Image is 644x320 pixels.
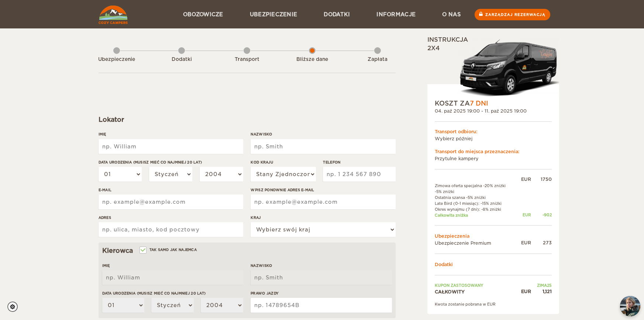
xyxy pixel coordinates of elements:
font: Dodatki [435,262,453,267]
font: ZIMA25 [537,283,552,288]
font: Kwota zostanie pobrana w EUR [435,302,496,306]
font: Ostatnia szansa -5% zniżki [435,195,486,200]
font: EUR [523,213,531,217]
font: Dodatki [172,56,192,62]
font: Okres wynajmu (7 dni): -8% zniżki [435,207,501,211]
font: Transport odbioru: [435,129,478,134]
font: Kupon zastosowany [435,283,483,288]
font: Wybierz później [435,136,472,141]
input: np. Smith [251,270,392,285]
font: Kraj [251,216,261,220]
font: Telefon [323,160,340,164]
font: Ubezpieczenie Premium [435,240,491,246]
font: EUR [521,240,531,245]
font: -5% zniżki [435,189,454,194]
font: Data urodzenia (musisz mieć co najmniej 20 lat) [102,291,206,295]
input: Tak samo jak najemca [140,248,145,253]
font: Nazwisko [251,132,272,136]
font: Zapłata [368,56,388,62]
font: KOSZT ZA [435,100,470,107]
font: Imię [102,264,110,268]
font: 1,121 [543,289,552,294]
input: np. Smith [251,139,395,154]
font: Tak samo jak najemca [149,248,197,252]
font: Ubezpieczenia [435,233,469,239]
font: Całkowita zniżka [435,213,468,217]
font: 1750 [541,176,552,182]
font: Bliższe dane [296,56,328,62]
font: -902 [543,213,552,217]
input: np. William [99,139,243,154]
font: EUR [521,176,531,182]
button: chat-button [620,296,640,316]
font: Informacje [376,11,416,17]
font: O nas [442,11,461,17]
font: Przytulne kampery [435,156,479,161]
font: EUR [521,289,531,294]
font: Dodatki [324,11,350,17]
font: Transport [235,56,259,62]
input: np. William [102,270,243,285]
input: np. 14789654B [251,298,392,313]
font: Obozowicze [183,11,223,17]
font: Late Bird (0-1 miesiąc): -15% zniżki [435,201,502,206]
font: 2x4 [427,45,440,52]
font: Adres [99,216,111,220]
font: CAŁKOWITY [435,289,465,295]
font: 273 [543,240,552,245]
font: Lokator [99,116,124,123]
font: 04. paź 2025 19:00 - 11. paź 2025 19:00 [435,108,527,114]
img: Langur-m-c-logo-2.png [457,38,559,99]
font: Imię [99,132,106,136]
img: Przytulne kampery [99,6,128,24]
img: Freyja at Cozy Campers [620,296,640,316]
font: Zimowa oferta specjalna -20% zniżki [435,183,506,188]
font: Nazwisko [251,264,272,268]
a: Zarządzaj rezerwacją [475,9,550,20]
font: Ubezpieczenie [98,56,135,62]
font: 7 DNI [470,100,488,107]
input: np. example@example.com [251,195,395,209]
font: Kierowca [102,247,133,254]
font: Instrukcja [427,36,468,43]
font: Zarządzaj rezerwacją [485,13,545,17]
input: np. ulica, miasto, kod pocztowy [99,222,243,237]
font: Transport do miejsca przeznaczenia: [435,149,520,154]
input: np. 1 234 567 890 [323,167,395,182]
font: Data urodzenia (musisz mieć co najmniej 20 lat) [99,160,202,164]
input: np. example@example.com [99,195,243,209]
a: Ustawienia plików cookie [7,302,23,312]
font: E-mail [99,188,112,192]
font: Ubezpieczenie [250,11,297,17]
font: Wpisz ponownie adres e-mail [251,188,314,192]
font: Kod kraju [251,160,273,164]
font: Prawo jazdy [251,291,279,295]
